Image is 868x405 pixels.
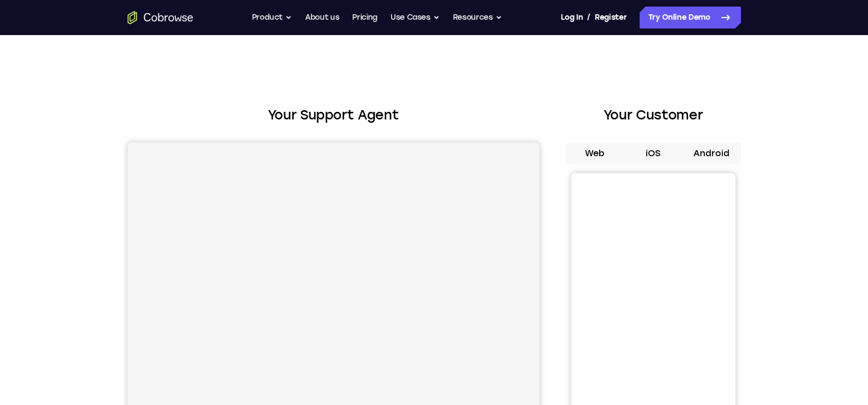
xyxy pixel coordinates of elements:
button: iOS [624,142,682,164]
button: Resources [453,7,502,28]
a: Try Online Demo [640,7,741,28]
a: Pricing [352,7,377,28]
a: About us [305,7,339,28]
a: Register [595,7,626,28]
a: Go to the home page [128,11,193,24]
h2: Your Customer [566,105,741,125]
a: Log In [561,7,583,28]
h2: Your Support Agent [128,105,539,125]
button: Use Cases [390,7,440,28]
span: / [587,11,590,24]
button: Web [566,142,624,164]
button: Product [252,7,292,28]
button: Android [682,142,741,164]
